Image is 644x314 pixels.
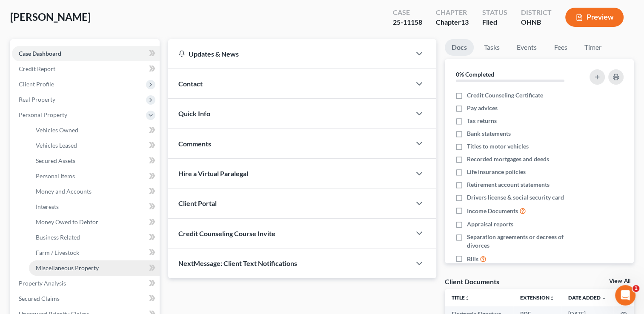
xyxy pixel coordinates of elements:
[178,80,203,88] span: Contact
[633,285,639,292] span: 1
[178,259,297,267] span: NextMessage: Client Text Notifications
[10,11,91,23] span: [PERSON_NAME]
[178,140,211,148] span: Comments
[393,17,422,27] div: 25-11158
[601,296,607,301] i: expand_more
[29,260,160,276] a: Miscellaneous Property
[36,188,92,195] span: Money and Accounts
[609,278,630,284] a: View All
[467,168,526,176] span: Life insurance policies
[482,8,507,17] div: Status
[520,294,555,301] a: Extensionunfold_more
[29,168,160,184] a: Personal Items
[12,61,160,77] a: Credit Report
[477,39,507,56] a: Tasks
[578,39,608,56] a: Timer
[465,296,470,301] i: unfold_more
[19,295,60,302] span: Secured Claims
[467,117,497,125] span: Tax returns
[178,199,217,207] span: Client Portal
[510,39,544,56] a: Events
[436,8,469,17] div: Chapter
[29,245,160,260] a: Farm / Livestock
[36,172,75,180] span: Personal Items
[19,50,61,57] span: Case Dashboard
[19,111,67,118] span: Personal Property
[461,18,469,26] span: 13
[36,126,78,134] span: Vehicles Owned
[29,138,160,153] a: Vehicles Leased
[467,255,478,263] span: Bills
[456,71,494,78] strong: 0% Completed
[29,123,160,138] a: Vehicles Owned
[467,180,550,189] span: Retirement account statements
[29,199,160,214] a: Interests
[36,218,98,226] span: Money Owed to Debtor
[452,294,470,301] a: Titleunfold_more
[550,296,555,301] i: unfold_more
[467,104,498,112] span: Pay advices
[482,17,507,27] div: Filed
[467,233,579,250] span: Separation agreements or decrees of divorces
[19,65,55,72] span: Credit Report
[467,155,549,163] span: Recorded mortgages and deeds
[547,39,574,56] a: Fees
[12,46,160,61] a: Case Dashboard
[29,214,160,230] a: Money Owed to Debtor
[467,129,511,138] span: Bank statements
[467,91,543,100] span: Credit Counseling Certificate
[521,8,552,17] div: District
[568,294,607,301] a: Date Added expand_more
[178,49,401,58] div: Updates & News
[36,249,79,256] span: Farm / Livestock
[36,203,59,210] span: Interests
[467,193,564,202] span: Drivers license & social security card
[19,280,66,287] span: Property Analysis
[36,157,75,164] span: Secured Assets
[178,169,248,177] span: Hire a Virtual Paralegal
[12,291,160,306] a: Secured Claims
[29,184,160,199] a: Money and Accounts
[29,230,160,245] a: Business Related
[29,153,160,168] a: Secured Assets
[36,264,99,271] span: Miscellaneous Property
[19,96,55,103] span: Real Property
[467,207,518,215] span: Income Documents
[445,277,499,286] div: Client Documents
[521,17,552,27] div: OHNB
[19,80,54,88] span: Client Profile
[467,220,513,228] span: Appraisal reports
[565,8,624,27] button: Preview
[436,17,469,27] div: Chapter
[12,276,160,291] a: Property Analysis
[445,39,474,56] a: Docs
[615,285,635,305] iframe: Intercom live chat
[467,142,529,151] span: Titles to motor vehicles
[393,8,422,17] div: Case
[36,234,80,241] span: Business Related
[36,142,77,149] span: Vehicles Leased
[178,229,275,237] span: Credit Counseling Course Invite
[178,109,210,117] span: Quick Info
